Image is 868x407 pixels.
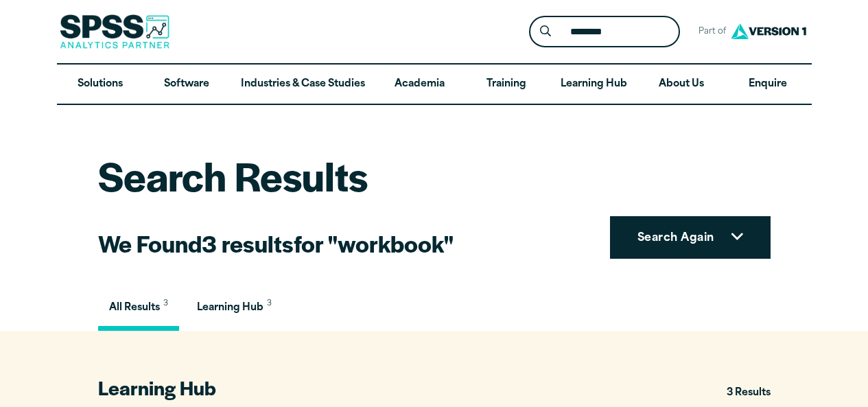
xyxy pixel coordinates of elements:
[109,303,160,313] span: All Results
[727,19,810,44] img: Version1 Logo
[550,65,638,104] a: Learning Hub
[540,25,551,37] svg: Search magnifying glass icon
[197,303,263,313] span: Learning Hub
[143,65,230,104] a: Software
[529,16,680,48] form: Site Header Search Form
[98,375,216,401] span: Learning Hub
[725,65,811,104] a: Enquire
[638,65,725,104] a: About Us
[610,216,771,259] button: Search Again
[57,65,812,104] nav: Desktop version of site main menu
[57,65,143,104] a: Solutions
[532,19,558,45] button: Search magnifying glass icon
[691,22,727,42] span: Part of
[462,65,549,104] a: Training
[98,228,454,259] h2: We Found for "workbook"
[230,65,376,104] a: Industries & Case Studies
[98,149,454,202] h1: Search Results
[202,226,294,259] strong: 3 results
[376,65,462,104] a: Academia
[60,14,169,49] img: SPSS Analytics Partner
[727,380,771,406] span: 3 Results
